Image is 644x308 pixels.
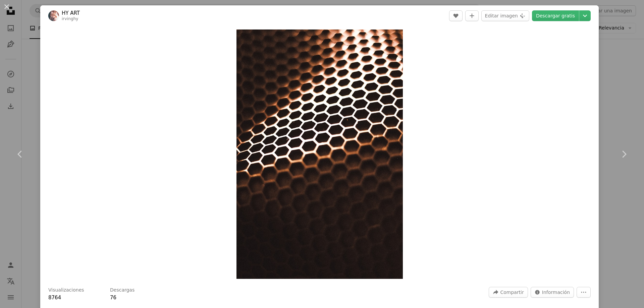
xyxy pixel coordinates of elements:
[110,287,135,294] h3: Descargas
[48,295,61,301] span: 8764
[236,29,403,279] button: Ampliar en esta imagen
[531,287,574,298] button: Estadísticas sobre esta imagen
[465,10,479,21] button: Añade a la colección
[500,287,524,297] span: Compartir
[532,10,579,21] a: Descargar gratis
[579,10,591,21] button: Elegir el tamaño de descarga
[449,10,463,21] button: Me gusta
[489,287,528,298] button: Compartir esta imagen
[542,287,570,297] span: Información
[236,29,403,279] img: Una vista de cerca de un patrón de panal
[604,122,644,186] a: Siguiente
[481,10,529,21] button: Editar imagen
[110,295,116,301] span: 76
[48,287,84,294] h3: Visualizaciones
[62,16,78,21] a: irvinghy
[48,10,59,21] img: Ve al perfil de HY ART
[577,287,591,298] button: Más acciones
[62,10,80,16] a: HY ART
